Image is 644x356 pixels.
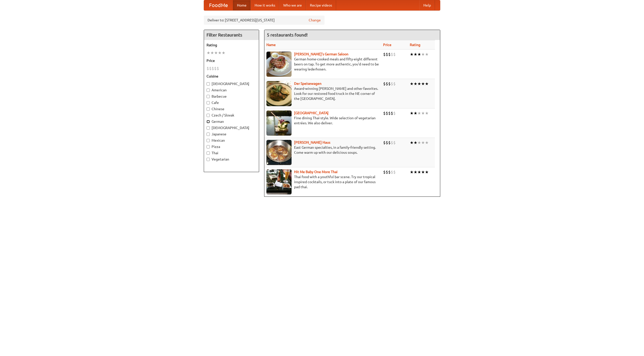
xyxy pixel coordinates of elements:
input: [DEMOGRAPHIC_DATA] [207,126,210,130]
a: Home [233,0,251,10]
li: ★ [425,52,429,57]
p: Thai food with a youthful bar scene. Try our tropical inspired cocktails, or tuck into a plate of... [266,174,379,189]
li: ★ [417,140,421,145]
a: How it works [251,0,279,10]
label: [DEMOGRAPHIC_DATA] [207,125,256,130]
li: $ [383,110,386,116]
a: Change [309,18,321,23]
li: ★ [214,50,218,56]
a: Name [266,43,276,47]
li: $ [383,52,386,57]
label: Barbecue [207,94,256,99]
li: ★ [414,81,417,87]
li: $ [386,52,388,57]
li: ★ [425,169,429,175]
a: Help [419,0,435,10]
img: speisewagen.jpg [266,81,292,106]
img: esthers.jpg [266,52,292,77]
li: $ [393,169,396,175]
li: $ [388,81,391,87]
p: German home-cooked meals and fifty-eight different beers on tap. To get more authentic, you'd nee... [266,57,379,72]
li: ★ [410,110,414,116]
li: ★ [222,50,225,56]
input: American [207,89,210,92]
a: [PERSON_NAME]'s German Saloon [294,52,348,56]
li: $ [383,81,386,87]
li: ★ [414,169,417,175]
label: Cafe [207,100,256,105]
a: Rating [410,43,420,47]
li: ★ [414,52,417,57]
li: ★ [414,140,417,145]
img: kohlhaus.jpg [266,140,292,165]
input: Thai [207,151,210,155]
li: $ [383,140,386,145]
li: ★ [421,140,425,145]
a: Hit Me Baby One More Thai [294,170,338,174]
li: ★ [421,169,425,175]
li: $ [393,110,396,116]
input: German [207,120,210,123]
a: FoodMe [204,0,233,10]
li: ★ [210,50,214,56]
h5: Cuisine [207,74,256,79]
a: Price [383,43,391,47]
input: Vegetarian [207,158,210,161]
li: ★ [421,81,425,87]
input: Czech / Slovak [207,114,210,117]
li: ★ [410,81,414,87]
label: American [207,88,256,93]
p: Fine dining Thai-style. Wide selection of vegetarian entrées. We also deliver. [266,115,379,126]
p: East German specialties, in a family-friendly setting. Come warm up with our delicious soups. [266,145,379,155]
a: [PERSON_NAME] Haus [294,140,330,144]
input: Cafe [207,101,210,104]
input: Mexican [207,139,210,142]
input: Chinese [207,107,210,111]
input: Japanese [207,133,210,136]
li: $ [386,81,388,87]
li: $ [391,52,393,57]
h4: Filter Restaurants [204,30,259,40]
div: Deliver to: [STREET_ADDRESS][US_STATE] [204,16,325,25]
li: $ [386,110,388,116]
li: $ [388,140,391,145]
a: Recipe videos [306,0,336,10]
label: Thai [207,150,256,155]
a: Who we are [279,0,306,10]
a: [GEOGRAPHIC_DATA] [294,111,329,115]
li: $ [383,169,386,175]
li: ★ [417,81,421,87]
li: ★ [410,169,414,175]
li: ★ [425,81,429,87]
li: ★ [417,169,421,175]
li: $ [212,66,214,71]
li: $ [393,140,396,145]
li: ★ [410,140,414,145]
img: satay.jpg [266,110,292,136]
label: Pizza [207,144,256,149]
input: Barbecue [207,95,210,98]
label: Mexican [207,138,256,143]
img: babythai.jpg [266,169,292,194]
li: ★ [417,52,421,57]
li: $ [393,81,396,87]
li: $ [388,110,391,116]
li: ★ [425,110,429,116]
li: $ [386,169,388,175]
li: $ [386,140,388,145]
h5: Price [207,58,256,63]
label: Czech / Slovak [207,113,256,118]
li: $ [393,52,396,57]
li: $ [388,52,391,57]
label: Japanese [207,132,256,137]
a: Der Speisewagen [294,82,321,86]
label: Vegetarian [207,157,256,162]
li: ★ [421,52,425,57]
label: [DEMOGRAPHIC_DATA] [207,81,256,86]
li: $ [391,110,393,116]
label: Chinese [207,106,256,111]
li: ★ [414,110,417,116]
li: $ [209,66,212,71]
li: $ [214,66,217,71]
li: $ [391,81,393,87]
